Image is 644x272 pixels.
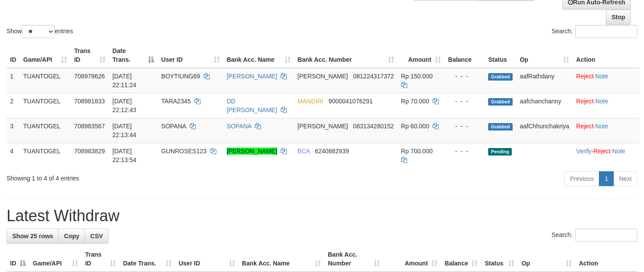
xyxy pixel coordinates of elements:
th: Balance: activate to sort column ascending [441,247,481,272]
a: SOPANA [227,123,252,130]
span: 708983567 [74,123,105,130]
span: Copy 9000041076291 to clipboard [328,98,373,105]
a: [PERSON_NAME] [227,73,277,80]
th: Status: activate to sort column ascending [481,247,518,272]
span: Rp 150.000 [401,73,433,80]
th: Amount: activate to sort column ascending [398,43,445,68]
th: ID [7,43,20,68]
span: [DATE] 22:13:44 [113,123,137,138]
span: Rp 60.000 [401,123,429,130]
td: · [573,68,640,93]
th: Game/API: activate to sort column ascending [29,247,81,272]
a: 1 [599,171,614,186]
a: Previous [564,171,599,186]
label: Search: [552,25,637,38]
a: Note [595,73,609,80]
th: Game/API: activate to sort column ascending [20,43,70,68]
a: Note [595,98,609,105]
a: Reject [576,123,594,130]
a: Show 25 rows [7,229,59,244]
span: Copy 081224317372 to clipboard [353,73,394,80]
span: [PERSON_NAME] [298,73,348,80]
span: CSV [90,233,103,240]
th: Action [573,43,640,68]
td: aafRathdany [516,68,573,93]
span: [DATE] 22:13:54 [113,148,137,163]
div: - - - [448,147,481,155]
span: TARA2345 [161,98,190,105]
span: Copy 6240882939 to clipboard [315,148,349,155]
th: Amount: activate to sort column ascending [384,247,441,272]
td: TUANTOGEL [20,93,70,118]
span: [PERSON_NAME] [298,123,348,130]
span: 708979626 [74,73,105,80]
a: Verify [576,148,591,155]
span: Rp 70.000 [401,98,429,105]
a: Note [595,123,609,130]
th: Bank Acc. Name: activate to sort column ascending [239,247,324,272]
th: Bank Acc. Number: activate to sort column ascending [324,247,384,272]
a: DD [PERSON_NAME] [227,98,277,113]
th: User ID: activate to sort column ascending [158,43,223,68]
th: Date Trans.: activate to sort column descending [109,43,158,68]
div: Showing 1 to 4 of 4 entries [7,170,262,183]
a: Reject [593,148,611,155]
td: 2 [7,93,20,118]
a: CSV [84,229,109,244]
th: Bank Acc. Number: activate to sort column ascending [294,43,398,68]
span: 708983829 [74,148,105,155]
span: BOYTIUNG69 [161,73,200,80]
a: Reject [576,73,594,80]
span: 708981833 [74,98,105,105]
div: - - - [448,97,481,106]
th: Bank Acc. Name: activate to sort column ascending [223,43,294,68]
td: 3 [7,118,20,143]
a: [PERSON_NAME] [227,148,277,155]
span: MANDIRI [298,98,324,105]
th: Status [485,43,516,68]
th: User ID: activate to sort column ascending [175,247,239,272]
a: Note [612,148,626,155]
span: Copy [64,233,79,240]
td: TUANTOGEL [20,68,70,93]
input: Search: [575,25,637,38]
label: Show entries [7,25,73,38]
a: Copy [58,229,85,244]
th: Date Trans.: activate to sort column ascending [120,247,175,272]
label: Search: [552,229,637,242]
span: Show 25 rows [12,233,53,240]
span: Pending [488,148,512,155]
span: [DATE] 22:11:24 [113,73,137,88]
select: Showentries [22,25,55,38]
div: - - - [448,122,481,131]
th: Trans ID: activate to sort column ascending [81,247,120,272]
th: Trans ID: activate to sort column ascending [70,43,109,68]
h1: Latest Withdraw [7,207,637,225]
th: Action [575,247,637,272]
th: Balance [444,43,485,68]
td: · [573,118,640,143]
span: BCA [298,148,310,155]
span: Copy 083134280152 to clipboard [353,123,394,130]
input: Search: [575,229,637,242]
span: SOPANA [161,123,186,130]
td: aafChhunchakriya [516,118,573,143]
span: [DATE] 22:12:43 [113,98,137,113]
th: Op: activate to sort column ascending [516,43,573,68]
td: 4 [7,143,20,168]
span: Grabbed [488,73,513,81]
td: · · [573,143,640,168]
a: Next [613,171,637,186]
span: GUNROSES123 [161,148,206,155]
span: Grabbed [488,123,513,131]
th: Op: activate to sort column ascending [518,247,575,272]
a: Stop [606,10,631,25]
a: Reject [576,98,594,105]
td: TUANTOGEL [20,143,70,168]
div: - - - [448,72,481,81]
span: Grabbed [488,98,513,106]
td: 1 [7,68,20,93]
td: TUANTOGEL [20,118,70,143]
span: Rp 700.000 [401,148,433,155]
th: ID: activate to sort column descending [7,247,29,272]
